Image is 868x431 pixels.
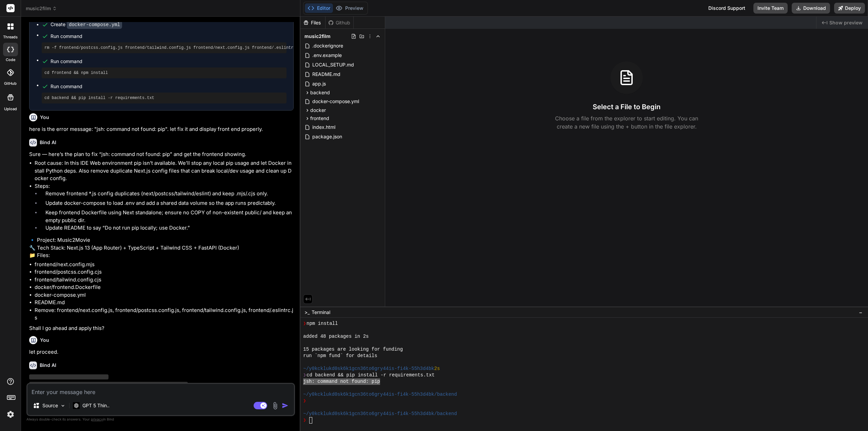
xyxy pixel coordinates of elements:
p: Always double-check its answers. Your in Bind [26,416,295,423]
pre: cd frontend && npm install [44,70,284,76]
span: Run command [51,58,287,65]
span: 2s [434,366,440,372]
span: LOCAL_SETUP.md [312,61,355,69]
h6: You [40,337,49,344]
li: Root cause: In this IDE Web environment pip isn’t available. We’ll stop any local pip usage and l... [35,159,294,182]
span: ‌ [29,374,108,379]
h6: Bind AI [40,362,56,369]
p: Source [42,402,58,409]
span: music2film [26,5,57,12]
span: docker [310,107,326,114]
li: frontend/tailwind.config.cjs [35,276,294,284]
p: GPT 5 Thin.. [82,402,110,409]
button: Invite Team [753,3,788,14]
span: run `npm fund` for details [303,353,377,359]
p: Shall I go ahead and apply this? [29,325,294,332]
li: Steps: [35,182,294,234]
img: attachment [271,402,279,410]
span: docker-compose.yml [312,97,360,105]
span: ‌ [29,382,188,387]
label: threads [3,34,18,40]
span: added 48 packages in 2s [303,333,369,340]
span: ❯ [303,398,307,404]
button: Preview [333,3,366,13]
div: Github [325,19,353,26]
img: icon [282,402,289,409]
span: README.md [312,70,341,78]
button: Download [792,3,830,14]
span: .dockerignore [312,42,344,50]
span: Run command [51,83,287,90]
li: README.md [35,299,294,307]
span: Run command [51,33,287,40]
span: >_ [304,309,310,316]
span: app.js [312,80,327,88]
li: Remove frontend *.js config duplicates (next/postcss/tailwind/eslint) and keep .mjs/.cjs only. [40,190,294,199]
p: 🔹 Project: Music2Movie 🔧 Tech Stack: Next.js 13 (App Router) + TypeScript + Tailwind CSS + FastAP... [29,236,294,259]
span: index.html [312,123,336,131]
span: Terminal [312,309,330,316]
li: docker-compose.yml [35,291,294,299]
span: frontend [310,115,329,122]
span: .env.example [312,51,342,59]
li: Keep frontend Dockerfile using Next standalone; ensure no COPY of non-existent public/ and keep a... [40,209,294,224]
div: Files [300,19,325,26]
pre: rm -f frontend/postcss.config.js frontend/tailwind.config.js frontend/next.config.js frontend/.es... [44,45,284,51]
span: music2film [304,33,331,40]
img: GPT 5 Thinking High [73,402,80,409]
span: package.json [312,133,343,141]
span: ~/y0kcklukd0sk6k1gcn36to6gry44is-fi4k-55h3d4bk/backend [303,411,457,417]
p: let proceed. [29,348,294,356]
span: ❯ [303,372,307,378]
span: privacy [91,417,103,421]
button: − [857,307,864,318]
span: cd backend && pip install -r requirements.txt [307,372,435,378]
span: npm install [307,320,338,327]
code: docker-compose.yml [67,21,122,29]
button: Editor [305,3,333,13]
h6: You [40,114,49,121]
label: Upload [4,106,17,112]
span: ❯ [303,320,307,327]
h3: Select a File to Begin [593,102,660,112]
span: Show preview [829,19,863,26]
h6: Bind AI [40,139,56,146]
img: Pick Models [60,403,66,409]
pre: cd backend && pip install -r requirements.txt [44,95,284,101]
label: GitHub [4,81,17,86]
li: Remove: frontend/next.config.js, frontend/postcss.config.js, frontend/tailwind.config.js, fronten... [35,307,294,322]
span: ~/y0kcklukd0sk6k1gcn36to6gry44is-fi4k-55h3d4bk/backend [303,391,457,398]
li: Update README to say “Do not run pip locally; use Docker.” [40,224,294,234]
span: jsh: command not found: pip [303,378,380,385]
img: settings [5,409,16,420]
li: Update docker-compose to load .env and add a shared data volume so the app runs predictably. [40,199,294,209]
p: Choose a file from the explorer to start editing. You can create a new file using the + button in... [551,114,703,131]
p: here is the error message: "jsh: command not found: pip". let fix it and display front end properly. [29,125,294,133]
span: backend [310,89,330,96]
li: frontend/postcss.config.cjs [35,268,294,276]
button: Deploy [834,3,865,14]
span: ~/y0kcklukd0sk6k1gcn36to6gry44is-fi4k-55h3d4bk [303,366,434,372]
label: code [6,57,15,63]
li: frontend/next.config.mjs [35,261,294,269]
div: Create [51,21,122,28]
div: Discord Support [704,3,749,14]
li: docker/frontend.Dockerfile [35,283,294,291]
span: ❯ [303,417,307,424]
span: 15 packages are looking for funding [303,346,403,353]
span: − [859,309,863,316]
p: Sure — here’s the plan to fix “jsh: command not found: pip” and get the frontend showing. [29,151,294,158]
